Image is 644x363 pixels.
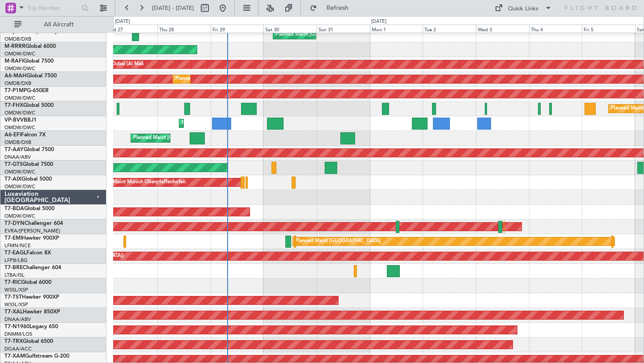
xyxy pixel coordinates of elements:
[4,206,55,211] a: T7-BDAGlobal 5000
[4,242,31,249] a: LFMN/NCE
[4,177,52,182] a: T7-AIXGlobal 5000
[182,117,270,130] div: Planned Maint Dubai (Al Maktoum Intl)
[211,25,264,33] div: Fri 29
[4,295,59,300] a: T7-TSTHawker 900XP
[4,110,35,116] a: OMDW/DWC
[4,295,22,300] span: T7-TST
[4,339,53,344] a: T7-TRXGlobal 6500
[4,213,35,219] a: OMDW/DWC
[4,59,54,64] a: M-RAFIGlobal 7500
[157,25,211,33] div: Thu 28
[423,25,476,33] div: Tue 2
[133,131,283,145] div: Planned Maint [GEOGRAPHIC_DATA] ([GEOGRAPHIC_DATA] Intl)
[529,25,582,33] div: Thu 4
[4,236,59,241] a: T7-EMIHawker 900XP
[4,183,35,190] a: OMDW/DWC
[4,257,28,264] a: LFPB/LBG
[4,59,23,64] span: M-RAFI
[4,250,26,256] span: T7-EAGL
[305,1,359,15] button: Refresh
[23,21,94,28] span: All Aircraft
[4,316,31,323] a: DNAA/ABV
[4,44,56,49] a: M-RRRRGlobal 6000
[104,25,157,33] div: Wed 27
[4,65,35,72] a: OMDW/DWC
[10,17,97,32] button: All Aircraft
[4,162,53,167] a: T7-GTSGlobal 7500
[4,250,51,256] a: T7-EAGLFalcon 8X
[87,176,186,189] div: Unplanned Maint Munich Oberpfaffenhofen
[371,18,386,25] div: [DATE]
[27,1,79,15] input: Trip Number
[4,280,21,285] span: T7-RIC
[4,354,69,359] a: T7-XAMGulfstream G-200
[4,228,60,234] a: EVRA/[PERSON_NAME]
[4,354,25,359] span: T7-XAM
[152,4,194,12] span: [DATE] - [DATE]
[476,25,529,33] div: Wed 3
[4,162,23,167] span: T7-GTS
[4,324,58,329] a: T7-N1960Legacy 650
[4,280,51,285] a: T7-RICGlobal 6000
[4,124,35,131] a: OMDW/DWC
[4,103,23,108] span: T7-FHX
[4,265,61,270] a: T7-BREChallenger 604
[4,339,23,344] span: T7-TRX
[4,88,49,93] a: T7-P1MPG-650ER
[4,132,46,138] a: A6-EFIFalcon 7X
[4,331,32,338] a: DNMM/LOS
[4,206,24,211] span: T7-BDA
[275,28,425,42] div: Planned Maint [GEOGRAPHIC_DATA] ([GEOGRAPHIC_DATA] Intl)
[4,154,31,160] a: DNAA/ABV
[4,73,57,79] a: A6-MAHGlobal 7500
[4,309,23,315] span: T7-XAL
[4,147,24,152] span: T7-AAY
[4,265,23,270] span: T7-BRE
[4,221,25,226] span: T7-DYN
[490,1,556,15] button: Quick Links
[4,51,35,57] a: OMDW/DWC
[4,169,35,175] a: OMDW/DWC
[4,287,28,293] a: WSSL/XSP
[4,301,28,308] a: WSSL/XSP
[4,309,60,315] a: T7-XALHawker 850XP
[582,25,635,33] div: Fri 5
[4,103,54,108] a: T7-FHXGlobal 5000
[4,177,21,182] span: T7-AIX
[4,118,24,123] span: VP-BVV
[317,25,370,33] div: Sun 31
[4,221,63,226] a: T7-DYNChallenger 604
[4,88,27,93] span: T7-P1MP
[4,346,32,352] a: DGAA/ACC
[4,236,22,241] span: T7-EMI
[4,95,35,101] a: OMDW/DWC
[4,118,37,123] a: VP-BVVBBJ1
[370,25,423,33] div: Mon 1
[4,272,25,279] a: LTBA/ISL
[4,73,26,79] span: A6-MAH
[295,235,381,248] div: Planned Maint [GEOGRAPHIC_DATA]
[78,58,166,71] div: Planned Maint Dubai (Al Maktoum Intl)
[4,324,30,329] span: T7-N1960
[4,132,21,138] span: A6-EFI
[4,139,31,146] a: OMDB/DXB
[115,18,130,25] div: [DATE]
[319,5,356,11] span: Refresh
[4,147,54,152] a: T7-AAYGlobal 7500
[4,36,31,42] a: OMDB/DXB
[508,4,538,13] div: Quick Links
[4,80,31,87] a: OMDB/DXB
[4,44,25,49] span: M-RRRR
[263,25,317,33] div: Sat 30
[175,72,325,86] div: Planned Maint [GEOGRAPHIC_DATA] ([GEOGRAPHIC_DATA] Intl)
